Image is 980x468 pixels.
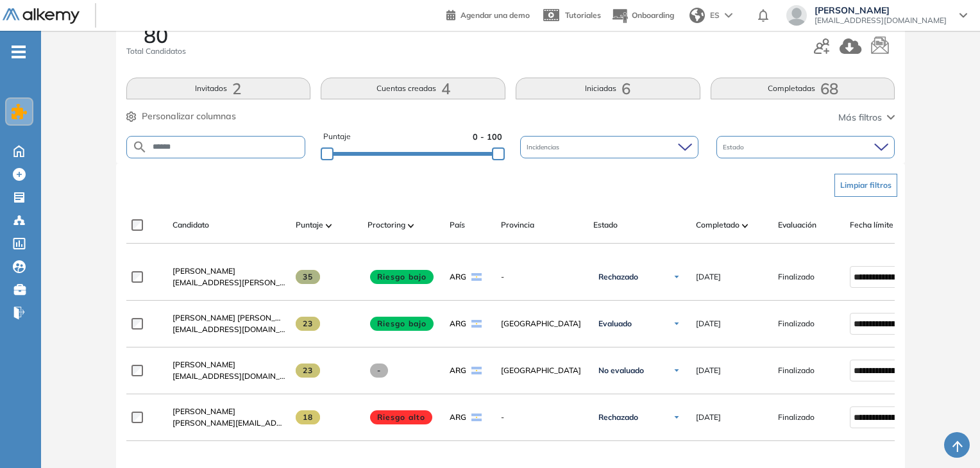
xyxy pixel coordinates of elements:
div: Widget de chat [916,406,980,468]
img: ARG [471,367,482,374]
button: Invitados2 [126,78,311,99]
span: [PERSON_NAME] [173,406,235,416]
span: Completado [696,219,739,231]
a: Agendar una demo [446,6,530,22]
span: ARG [450,365,466,376]
span: Tutoriales [565,10,601,20]
span: Puntaje [323,131,351,143]
span: ARG [450,412,466,423]
span: Rechazado [598,412,638,422]
span: Estado [723,142,747,152]
span: - [370,364,389,378]
span: [GEOGRAPHIC_DATA] [501,365,583,376]
button: Iniciadas6 [516,78,700,99]
img: Ícono de flecha [673,367,680,374]
span: 18 [296,410,321,424]
span: [PERSON_NAME] [173,266,235,276]
span: No evaluado [598,365,644,376]
span: 0 - 100 [473,131,502,143]
span: [EMAIL_ADDRESS][DOMAIN_NAME] [173,371,285,382]
span: [PERSON_NAME][EMAIL_ADDRESS][DOMAIN_NAME] [173,417,285,429]
span: 23 [296,364,321,378]
button: Limpiar filtros [834,174,897,197]
span: Finalizado [778,412,815,423]
span: ARG [450,318,466,330]
span: Evaluación [778,219,816,231]
span: Riesgo alto [370,410,433,424]
span: Rechazado [598,272,638,282]
span: Finalizado [778,318,815,330]
img: [missing "en.ARROW_ALT" translation] [408,224,414,228]
span: Candidato [173,219,209,231]
a: [PERSON_NAME] [PERSON_NAME] [173,312,285,324]
span: 80 [144,25,168,46]
img: arrow [725,13,732,18]
img: Ícono de flecha [673,414,680,421]
span: Finalizado [778,365,815,376]
span: ARG [450,271,466,283]
span: Total Candidatos [126,46,186,57]
button: Onboarding [611,2,674,29]
button: Más filtros [838,111,895,124]
span: Evaluado [598,319,632,329]
span: Puntaje [296,219,323,231]
span: [EMAIL_ADDRESS][DOMAIN_NAME] [815,15,947,26]
a: [PERSON_NAME] [173,359,285,371]
span: Provincia [501,219,534,231]
i: - [12,51,26,53]
span: - [501,271,583,283]
img: ARG [471,273,482,281]
img: [missing "en.ARROW_ALT" translation] [742,224,748,228]
span: 23 [296,317,321,331]
span: [DATE] [696,365,721,376]
span: 35 [296,270,321,284]
img: Ícono de flecha [673,320,680,328]
a: [PERSON_NAME] [173,406,285,417]
span: [DATE] [696,271,721,283]
span: Riesgo bajo [370,317,434,331]
img: ARG [471,320,482,328]
span: Agendar una demo [460,10,530,20]
span: [PERSON_NAME] [PERSON_NAME] [173,313,300,322]
span: [PERSON_NAME] [815,5,947,15]
span: [PERSON_NAME] [173,360,235,369]
span: Riesgo bajo [370,270,434,284]
span: Onboarding [632,10,674,20]
div: Estado [716,136,895,158]
span: Proctoring [367,219,405,231]
img: SEARCH_ALT [132,139,148,155]
span: Fecha límite [850,219,893,231]
img: world [689,8,705,23]
img: Logo [3,8,80,24]
span: [DATE] [696,412,721,423]
div: Incidencias [520,136,698,158]
iframe: Chat Widget [916,406,980,468]
img: [missing "en.ARROW_ALT" translation] [326,224,332,228]
button: Personalizar columnas [126,110,236,123]
span: Finalizado [778,271,815,283]
a: [PERSON_NAME] [173,265,285,277]
span: [EMAIL_ADDRESS][DOMAIN_NAME] [173,324,285,335]
span: País [450,219,465,231]
span: Estado [593,219,618,231]
img: Ícono de flecha [673,273,680,281]
span: [DATE] [696,318,721,330]
button: Cuentas creadas4 [321,78,505,99]
span: Más filtros [838,111,882,124]
button: Completadas68 [711,78,895,99]
img: ARG [471,414,482,421]
span: Personalizar columnas [142,110,236,123]
span: Incidencias [527,142,562,152]
span: [GEOGRAPHIC_DATA] [501,318,583,330]
span: ES [710,10,720,21]
span: [EMAIL_ADDRESS][PERSON_NAME][DOMAIN_NAME] [173,277,285,288]
span: - [501,412,583,423]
